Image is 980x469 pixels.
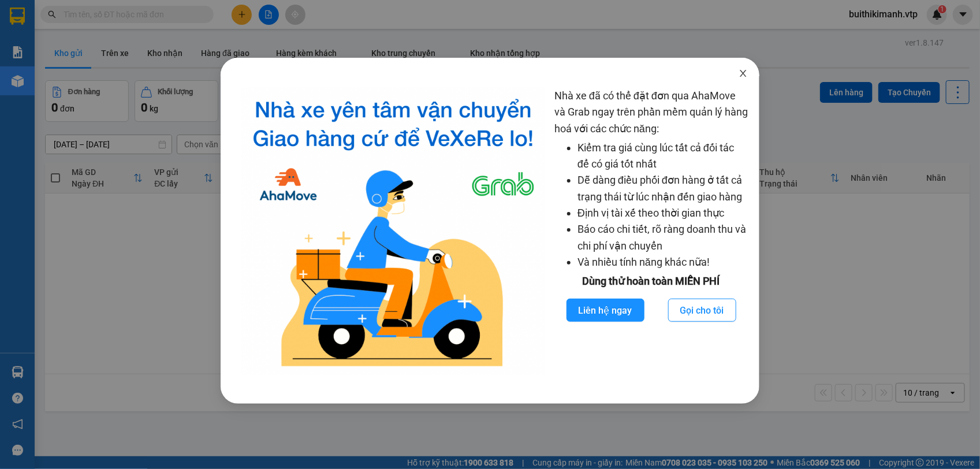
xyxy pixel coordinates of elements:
div: Dùng thử hoàn toàn MIỄN PHÍ [554,273,748,289]
button: Liên hệ ngay [567,299,644,322]
li: Và nhiều tính năng khác nữa! [577,254,748,270]
div: Nhà xe đã có thể đặt đơn qua AhaMove và Grab ngay trên phần mềm quản lý hàng hoá với các chức năng: [554,88,748,375]
span: close [739,69,748,78]
button: Gọi cho tôi [668,299,736,322]
li: Định vị tài xế theo thời gian thực [577,205,748,221]
span: Gọi cho tôi [680,303,724,318]
li: Báo cáo chi tiết, rõ ràng doanh thu và chi phí vận chuyển [577,221,748,254]
img: logo [241,88,545,375]
li: Dễ dàng điều phối đơn hàng ở tất cả trạng thái từ lúc nhận đến giao hàng [577,172,748,205]
li: Kiểm tra giá cùng lúc tất cả đối tác để có giá tốt nhất [577,140,748,173]
span: Liên hệ ngay [579,303,632,318]
button: Close [727,58,759,90]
